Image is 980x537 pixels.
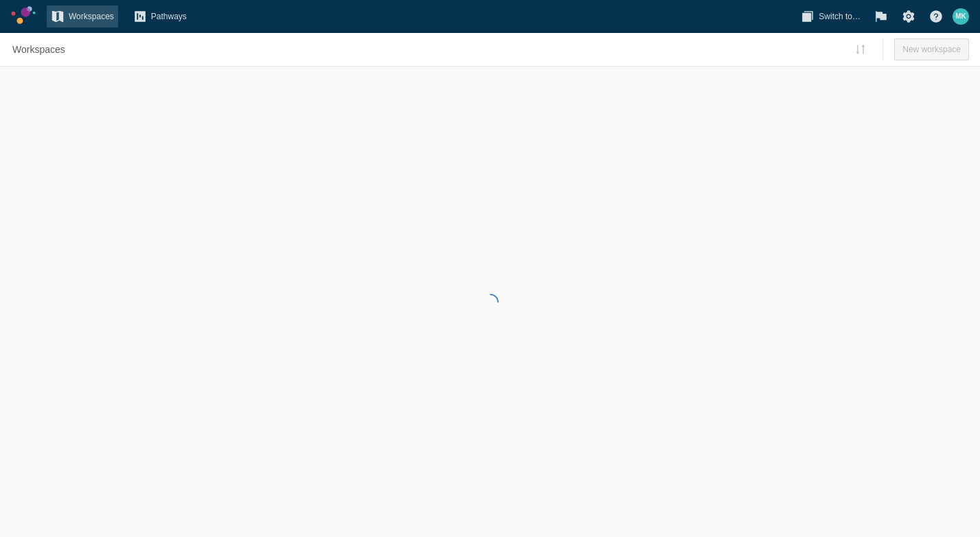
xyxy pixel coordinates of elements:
[953,8,969,25] div: MK
[819,10,861,23] span: Switch to…
[151,10,187,23] span: Pathways
[47,5,118,27] a: Workspaces
[8,38,69,60] nav: Breadcrumb
[8,38,69,60] a: Workspaces
[797,5,865,27] button: Switch to…
[12,43,65,56] span: Workspaces
[69,10,114,23] span: Workspaces
[129,5,191,27] a: Pathways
